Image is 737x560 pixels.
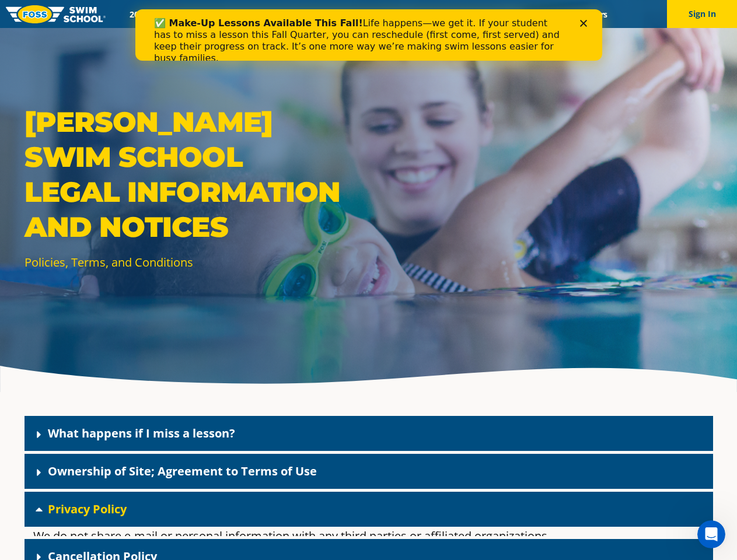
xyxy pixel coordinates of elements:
div: Privacy Policy [25,492,713,527]
img: FOSS Swim School Logo [6,5,106,23]
a: Swim Path® Program [242,9,344,20]
iframe: Intercom live chat banner [135,9,602,61]
p: [PERSON_NAME] Swim School Legal Information and Notices [25,104,363,244]
div: Life happens—we get it. If your student has to miss a lesson this Fall Quarter, you can reschedul... [19,8,429,55]
b: ✅ Make-Up Lessons Available This Fall! [19,8,228,19]
a: Ownership of Site; Agreement to Terms of Use [48,463,317,479]
div: Ownership of Site; Agreement to Terms of Use [25,454,713,489]
a: Privacy Policy [48,501,127,517]
a: 2025 Calendar [120,9,193,20]
a: Schools [193,9,242,20]
a: About FOSS [344,9,409,20]
a: What happens if I miss a lesson? [48,425,235,441]
div: What happens if I miss a lesson? [25,416,713,451]
a: Swim Like [PERSON_NAME] [409,9,533,20]
iframe: Intercom live chat [697,520,725,548]
a: Blog [532,9,569,20]
div: Close [445,10,456,17]
p: Policies, Terms, and Conditions [25,254,363,271]
a: Careers [569,9,617,20]
div: Privacy Policy [25,527,713,536]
